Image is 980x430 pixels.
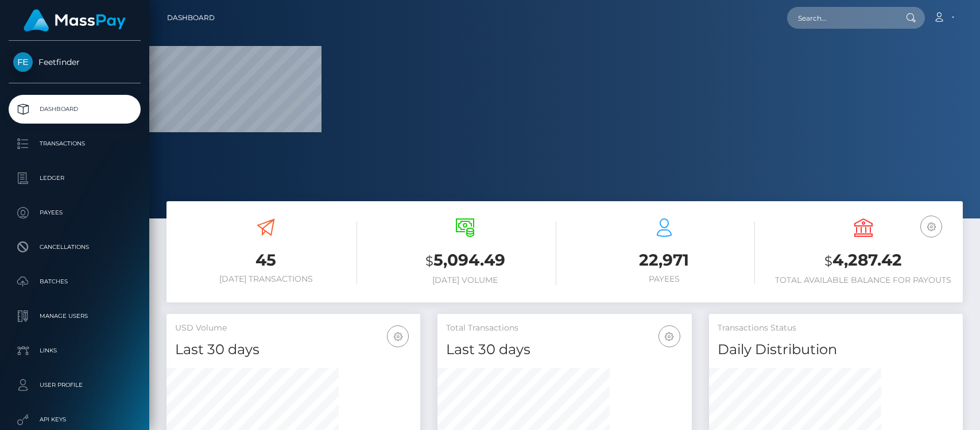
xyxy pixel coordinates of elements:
h5: Total Transactions [446,322,683,334]
a: Dashboard [9,95,141,124]
a: Batches [9,267,141,296]
p: Transactions [13,135,136,152]
img: Feetfinder [13,52,33,72]
a: Ledger [9,164,141,193]
p: Batches [13,273,136,290]
a: Links [9,336,141,365]
p: Ledger [13,170,136,187]
img: MassPay Logo [24,9,126,32]
a: Manage Users [9,302,141,331]
h3: 22,971 [574,249,756,271]
p: Cancellations [13,239,136,256]
h4: Last 30 days [446,340,683,360]
p: Payees [13,204,136,221]
a: Cancellations [9,233,141,262]
h3: 5,094.49 [374,249,556,272]
small: $ [824,253,832,269]
p: Dashboard [13,101,136,118]
input: Search... [787,7,895,29]
h6: [DATE] Transactions [175,274,357,284]
p: User Profile [13,377,136,394]
span: Feetfinder [9,57,141,67]
h6: [DATE] Volume [374,275,556,285]
a: Transactions [9,129,141,158]
p: API Keys [13,411,136,428]
h5: USD Volume [175,322,412,334]
a: User Profile [9,371,141,400]
h4: Last 30 days [175,340,412,360]
h6: Payees [574,274,756,284]
a: Dashboard [167,6,215,30]
p: Links [13,342,136,359]
h3: 4,287.42 [772,249,954,272]
h5: Transactions Status [718,322,954,334]
a: Payees [9,198,141,227]
h4: Daily Distribution [718,340,954,360]
h3: 45 [175,249,357,271]
p: Manage Users [13,308,136,325]
h6: Total Available Balance for Payouts [772,275,954,285]
small: $ [425,253,433,269]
